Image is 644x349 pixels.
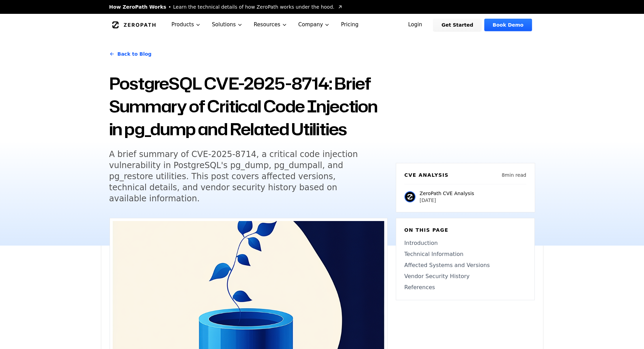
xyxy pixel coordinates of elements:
[404,227,526,233] h6: On this page
[166,14,206,36] button: Products
[502,172,526,178] p: 8 min read
[173,3,335,10] span: Learn the technical details of how ZeroPath works under the hood.
[404,239,526,247] a: Introduction
[335,14,364,36] a: Pricing
[420,190,474,197] p: ZeroPath CVE Analysis
[404,250,526,258] a: Technical Information
[109,149,375,204] h5: A brief summary of CVE-2025-8714, a critical code injection vulnerability in PostgreSQL's pg_dump...
[404,283,526,292] a: References
[404,191,416,202] img: ZeroPath CVE Analysis
[404,261,526,269] a: Affected Systems and Versions
[293,14,336,36] button: Company
[400,19,431,31] a: Login
[109,3,343,10] a: How ZeroPath WorksLearn the technical details of how ZeroPath works under the hood.
[404,172,449,178] h6: CVE Analysis
[206,14,248,36] button: Solutions
[484,19,532,31] a: Book Demo
[101,14,543,36] nav: Global
[404,272,526,281] a: Vendor Security History
[433,19,482,31] a: Get Started
[248,14,293,36] button: Resources
[420,197,474,204] p: [DATE]
[109,72,388,140] h1: PostgreSQL CVE-2025-8714: Brief Summary of Critical Code Injection in pg_dump and Related Utilities
[109,3,166,10] span: How ZeroPath Works
[109,44,152,64] a: Back to Blog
